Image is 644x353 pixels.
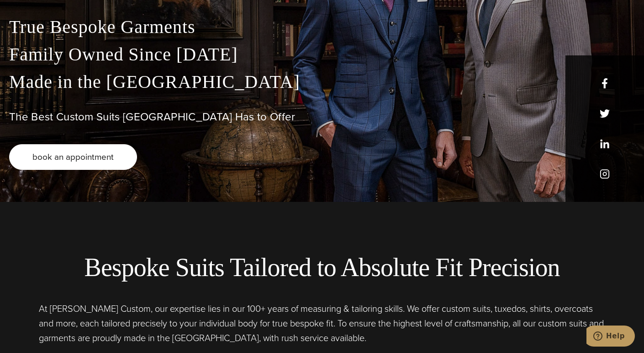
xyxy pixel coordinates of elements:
h1: The Best Custom Suits [GEOGRAPHIC_DATA] Has to Offer [9,110,635,124]
iframe: Opens a widget where you can chat to one of our agents [586,326,635,348]
a: book an appointment [9,144,137,170]
h2: Bespoke Suits Tailored to Absolute Fit Precision [9,252,635,283]
p: At [PERSON_NAME] Custom, our expertise lies in our 100+ years of measuring & tailoring skills. We... [39,301,605,345]
p: True Bespoke Garments Family Owned Since [DATE] Made in the [GEOGRAPHIC_DATA] [9,13,635,96]
span: book an appointment [32,150,114,163]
